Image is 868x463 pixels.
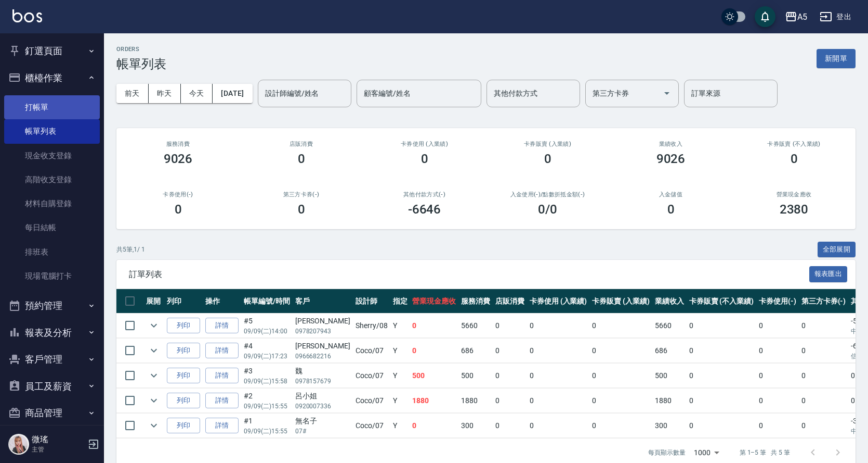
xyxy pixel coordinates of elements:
[353,414,390,438] td: Coco /07
[589,414,652,438] td: 0
[205,393,239,409] a: 詳情
[390,414,410,438] td: Y
[687,339,756,363] td: 0
[4,192,100,216] a: 材料自購登錄
[295,416,350,427] div: 無名子
[390,389,410,413] td: Y
[129,191,227,198] h2: 卡券使用(-)
[745,191,843,198] h2: 營業現金應收
[149,84,181,103] button: 昨天
[622,191,720,198] h2: 入金儲值
[527,389,590,413] td: 0
[780,202,809,217] h3: 2380
[12,9,42,22] img: Logo
[756,339,799,363] td: 0
[410,389,458,413] td: 1880
[298,202,305,217] h3: 0
[205,368,239,384] a: 詳情
[4,292,100,319] button: 預約管理
[652,389,687,413] td: 1880
[410,339,458,363] td: 0
[755,6,775,27] button: save
[295,402,350,411] p: 0920007336
[745,141,843,147] h2: 卡券販賣 (不入業績)
[493,289,527,314] th: 店販消費
[129,269,809,280] span: 訂單列表
[4,37,100,65] button: 釘選頁面
[589,389,652,413] td: 0
[656,152,686,166] h3: 9026
[4,264,100,288] a: 現場電腦打卡
[116,84,149,103] button: 前天
[244,352,290,361] p: 09/09 (二) 17:23
[756,414,799,438] td: 0
[458,364,493,388] td: 500
[687,389,756,413] td: 0
[817,49,856,68] button: 新開單
[167,393,200,409] button: 列印
[756,389,799,413] td: 0
[298,152,305,166] h3: 0
[781,6,811,28] button: A5
[687,414,756,438] td: 0
[498,191,597,198] h2: 入金使用(-) /點數折抵金額(-)
[205,318,239,334] a: 詳情
[4,240,100,264] a: 排班表
[164,152,193,166] h3: 9026
[493,414,527,438] td: 0
[799,414,849,438] td: 0
[353,364,390,388] td: Coco /07
[4,95,100,119] a: 打帳單
[622,141,720,147] h2: 業績收入
[146,368,162,383] button: expand row
[652,339,687,363] td: 686
[652,289,687,314] th: 業績收入
[175,202,182,217] h3: 0
[589,289,652,314] th: 卡券販賣 (入業績)
[295,341,350,352] div: [PERSON_NAME]
[205,343,239,359] a: 詳情
[295,366,350,377] div: 魏
[652,364,687,388] td: 500
[4,373,100,400] button: 員工及薪資
[244,427,290,436] p: 09/09 (二) 15:55
[589,314,652,338] td: 0
[164,289,203,314] th: 列印
[353,339,390,363] td: Coco /07
[410,314,458,338] td: 0
[390,314,410,338] td: Y
[4,346,100,373] button: 客戶管理
[408,202,441,217] h3: -6646
[146,418,162,433] button: expand row
[538,202,557,217] h3: 0 /0
[203,289,241,314] th: 操作
[527,339,590,363] td: 0
[390,339,410,363] td: Y
[244,377,290,386] p: 09/09 (二) 15:58
[410,289,458,314] th: 營業現金應收
[589,364,652,388] td: 0
[756,289,799,314] th: 卡券使用(-)
[4,65,100,92] button: 櫃檯作業
[410,414,458,438] td: 0
[295,316,350,327] div: [PERSON_NAME]
[116,245,145,254] p: 共 5 筆, 1 / 1
[652,414,687,438] td: 300
[167,368,200,384] button: 列印
[143,289,164,314] th: 展開
[410,364,458,388] td: 500
[527,289,590,314] th: 卡券使用 (入業績)
[797,10,807,23] div: A5
[816,7,856,27] button: 登出
[241,389,293,413] td: #2
[32,434,85,445] h5: 微瑤
[544,152,551,166] h3: 0
[421,152,428,166] h3: 0
[799,289,849,314] th: 第三方卡券(-)
[648,448,686,457] p: 每頁顯示數量
[241,289,293,314] th: 帳單編號/時間
[756,364,799,388] td: 0
[458,414,493,438] td: 300
[493,389,527,413] td: 0
[241,364,293,388] td: #3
